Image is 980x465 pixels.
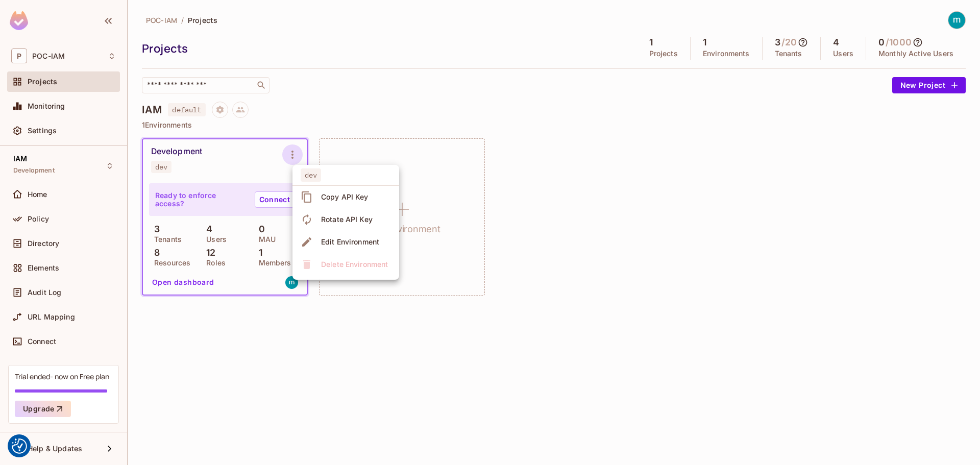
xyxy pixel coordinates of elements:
[301,168,321,182] span: dev
[12,438,27,454] img: Revisit consent button
[321,192,369,202] div: Copy API Key
[12,438,27,454] button: Consent Preferences
[321,237,379,247] div: Edit Environment
[321,214,373,225] div: Rotate API Key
